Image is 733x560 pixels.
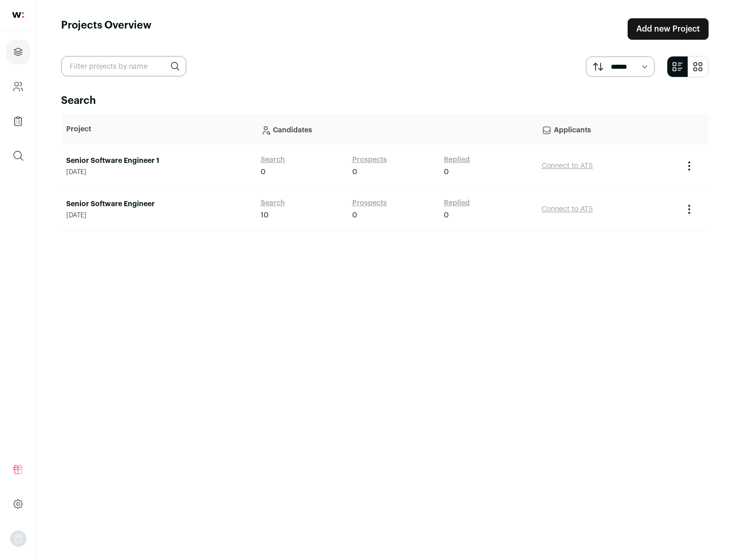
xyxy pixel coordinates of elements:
[628,18,709,40] a: Add new Project
[61,18,152,40] h1: Projects Overview
[66,156,250,166] a: Senior Software Engineer 1
[542,119,673,139] p: Applicants
[6,109,30,133] a: Company Lists
[12,12,24,18] img: wellfound-shorthand-0d5821cbd27db2630d0214b213865d53afaa358527fdda9d0ea32b1df1b89c2c.svg
[542,206,593,213] a: Connect to ATS
[6,40,30,64] a: Projects
[352,210,357,220] span: 0
[261,155,285,165] a: Search
[66,211,250,219] span: [DATE]
[352,198,387,208] a: Prospects
[10,530,26,547] img: nopic.png
[683,160,695,172] button: Project Actions
[683,203,695,215] button: Project Actions
[61,56,186,76] input: Filter projects by name
[66,124,250,134] p: Project
[261,119,531,139] p: Candidates
[352,155,387,165] a: Prospects
[444,198,470,208] a: Replied
[66,168,250,176] span: [DATE]
[261,198,285,208] a: Search
[444,167,449,177] span: 0
[352,167,357,177] span: 0
[61,94,709,108] h2: Search
[10,530,26,547] button: Open dropdown
[261,210,269,220] span: 10
[444,210,449,220] span: 0
[444,155,470,165] a: Replied
[542,162,593,170] a: Connect to ATS
[6,74,30,99] a: Company and ATS Settings
[66,199,250,209] a: Senior Software Engineer
[261,167,266,177] span: 0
